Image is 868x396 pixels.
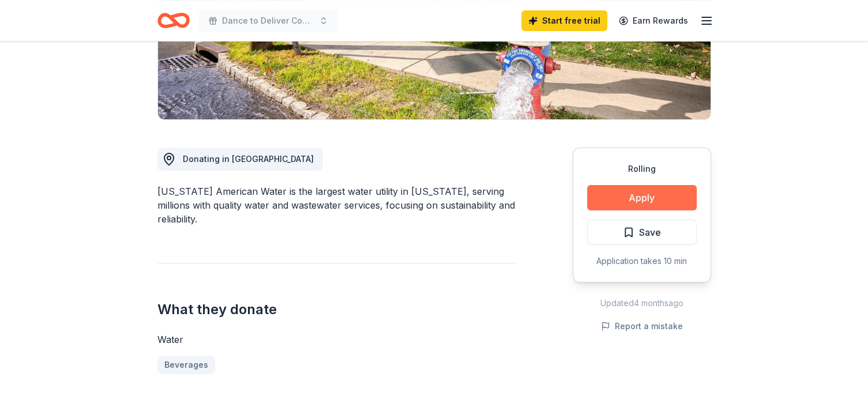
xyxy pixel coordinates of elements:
[587,220,697,245] button: Save
[612,10,695,31] a: Earn Rewards
[157,333,517,346] div: Water
[601,319,683,333] button: Report a mistake
[573,296,711,310] div: Updated 4 months ago
[199,9,337,32] button: Dance to Deliver Conference
[183,154,314,164] span: Donating in [GEOGRAPHIC_DATA]
[157,7,190,34] a: Home
[157,184,517,226] div: [US_STATE] American Water is the largest water utility in [US_STATE], serving millions with quali...
[521,10,607,31] a: Start free trial
[222,14,314,28] span: Dance to Deliver Conference
[587,185,697,210] button: Apply
[587,254,697,268] div: Application takes 10 min
[587,162,697,176] div: Rolling
[157,356,215,374] a: Beverages
[639,225,661,240] span: Save
[157,300,517,319] h2: What they donate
